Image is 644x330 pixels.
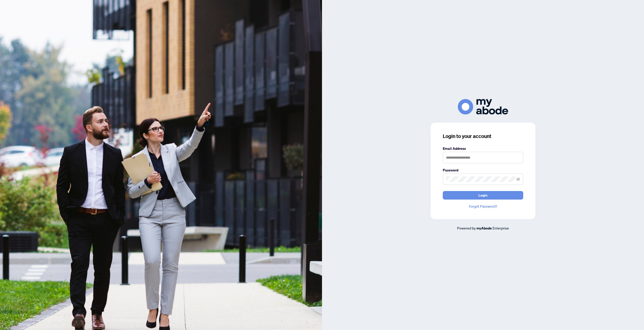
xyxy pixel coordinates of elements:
label: Password [443,167,523,173]
h3: Login to your account [443,133,523,140]
a: Forgot Password? [443,204,523,209]
span: Powered by [457,226,476,230]
span: eye-invisible [516,177,520,181]
button: Login [443,191,523,200]
span: Enterprise [493,226,509,230]
label: Email Address [443,146,523,151]
img: ma-logo [458,99,508,114]
span: Login [478,191,488,199]
a: myAbode [476,225,492,231]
